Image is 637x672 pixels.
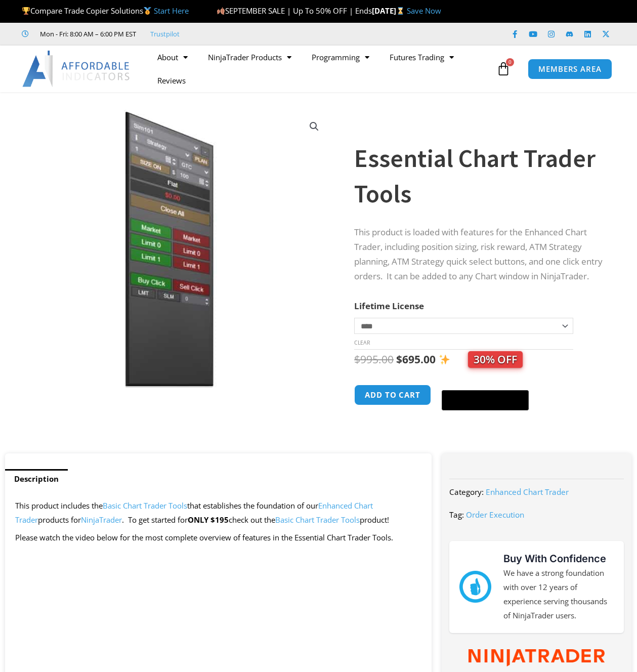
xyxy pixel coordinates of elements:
a: NinjaTrader [81,515,122,525]
span: Category: [449,487,484,497]
a: NinjaTrader Products [198,46,302,69]
img: mark thumbs good 43913 | Affordable Indicators – NinjaTrader [459,571,491,603]
a: Futures Trading [379,46,464,69]
span: MEMBERS AREA [538,65,602,73]
p: Please watch the video below for the most complete overview of features in the Essential Chart Tr... [15,531,421,545]
a: 0 [481,54,526,83]
bdi: 695.00 [396,352,436,366]
a: MEMBERS AREA [528,59,612,79]
a: Description [5,469,68,489]
h1: Essential Chart Trader Tools [354,141,612,212]
button: Buy with GPay [442,390,529,410]
img: 🏆 [22,7,30,15]
span: Compare Trade Copier Solutions [22,6,189,16]
span: Mon - Fri: 8:00 AM – 6:00 PM EST [37,28,136,40]
a: Save Now [407,6,441,16]
p: This product is loaded with features for the Enhanced Chart Trader, including position sizing, ri... [354,225,612,284]
a: View full-screen image gallery [305,117,323,136]
iframe: Secure express checkout frame [440,383,531,387]
a: Trustpilot [150,28,180,40]
button: Add to cart [354,385,431,405]
a: Reviews [147,69,196,92]
img: LogoAI | Affordable Indicators – NinjaTrader [22,51,131,87]
a: Programming [302,46,379,69]
a: Start Here [154,6,189,16]
strong: ONLY $195 [188,515,229,525]
img: Essential Chart Trader Tools [8,110,331,388]
img: 🍂 [217,7,225,15]
label: Lifetime License [354,300,424,312]
p: We have a strong foundation with over 12 years of experience serving thousands of NinjaTrader users. [503,566,614,622]
h3: Buy With Confidence [503,551,614,566]
a: Basic Chart Trader Tools [103,500,187,511]
img: 🥇 [144,7,151,15]
img: ✨ [439,354,450,365]
span: $ [354,352,360,366]
a: Enhanced Chart Trader [486,487,569,497]
span: check out the product! [229,515,389,525]
span: 30% OFF [468,351,523,368]
img: NinjaTrader Wordmark color RGB | Affordable Indicators – NinjaTrader [469,649,605,666]
a: About [147,46,198,69]
a: Clear options [354,339,370,346]
a: Basic Chart Trader Tools [275,515,360,525]
span: Tag: [449,510,464,520]
bdi: 995.00 [354,352,394,366]
span: $ [396,352,402,366]
a: Order Execution [466,510,524,520]
span: SEPTEMBER SALE | Up To 50% OFF | Ends [217,6,372,16]
img: ⌛ [397,7,404,15]
nav: Menu [147,46,494,92]
p: This product includes the that establishes the foundation of our products for . To get started for [15,499,421,527]
strong: [DATE] [372,6,407,16]
span: 0 [506,58,514,66]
